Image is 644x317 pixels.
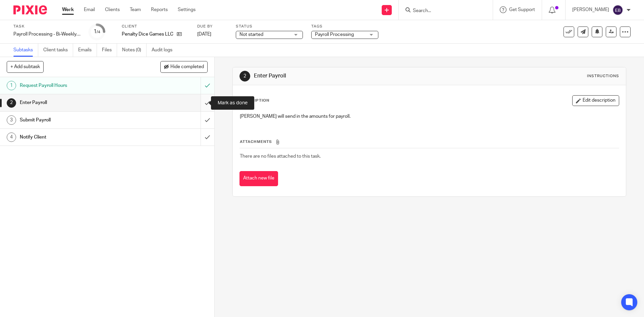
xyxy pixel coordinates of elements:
[311,24,378,29] label: Tags
[197,32,211,37] span: [DATE]
[122,24,189,29] label: Client
[62,6,74,13] a: Work
[105,6,120,13] a: Clients
[170,64,204,70] span: Hide completed
[43,44,73,57] a: Client tasks
[7,81,16,90] div: 1
[7,133,16,142] div: 4
[20,132,136,142] h1: Notify Client
[412,8,473,14] input: Search
[7,115,16,125] div: 3
[13,31,80,38] div: Payroll Processing - Bi-Weekly 15
[13,24,80,29] label: Task
[239,71,250,82] div: 2
[239,32,263,37] span: Not started
[151,6,168,13] a: Reports
[239,98,269,103] p: Description
[94,28,100,36] div: 1
[509,7,535,12] span: Get Support
[315,32,354,37] span: Payroll Processing
[239,171,278,186] button: Attach new file
[7,98,16,108] div: 2
[572,95,619,106] button: Edit description
[20,115,136,125] h1: Submit Payroll
[20,98,136,108] h1: Enter Payroll
[7,61,44,72] button: + Add subtask
[197,24,227,29] label: Due by
[20,81,136,91] h1: Request Payroll Hours
[240,113,619,120] p: [PERSON_NAME] will send in the amounts for payroll.
[612,5,623,15] img: svg%3E
[160,61,208,72] button: Hide completed
[130,6,141,13] a: Team
[122,44,147,57] a: Notes (0)
[97,30,100,34] small: /4
[102,44,117,57] a: Files
[236,24,303,29] label: Status
[254,72,444,80] h1: Enter Payroll
[13,5,47,14] img: Pixie
[13,44,38,57] a: Subtasks
[587,73,619,79] div: Instructions
[178,6,196,13] a: Settings
[78,44,97,57] a: Emails
[152,44,177,57] a: Audit logs
[572,6,609,13] p: [PERSON_NAME]
[84,6,95,13] a: Email
[240,154,321,159] span: There are no files attached to this task.
[122,31,173,38] p: Penalty Dice Games LLC
[240,140,272,144] span: Attachments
